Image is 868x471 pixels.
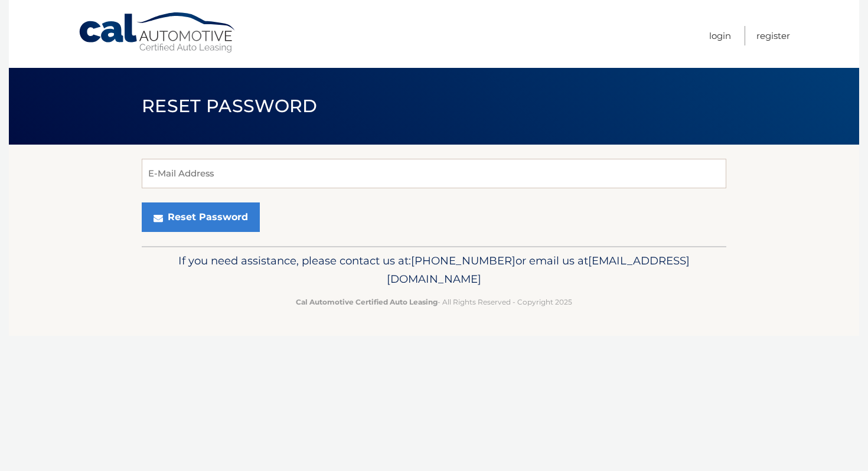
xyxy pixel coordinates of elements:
[709,26,731,45] a: Login
[142,202,260,232] button: Reset Password
[149,296,719,308] p: - All Rights Reserved - Copyright 2025
[78,12,237,54] a: Cal Automotive
[296,297,438,306] strong: Cal Automotive Certified Auto Leasing
[756,26,790,45] a: Register
[149,251,719,289] p: If you need assistance, please contact us at: or email us at
[411,254,515,267] span: [PHONE_NUMBER]
[142,159,726,188] input: E-Mail Address
[142,95,317,117] span: Reset Password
